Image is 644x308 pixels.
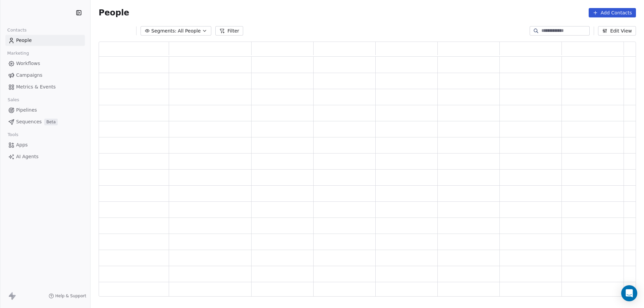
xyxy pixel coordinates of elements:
[5,35,85,46] a: People
[4,48,32,58] span: Marketing
[5,116,85,127] a: SequencesBeta
[16,37,32,44] span: People
[16,60,40,67] span: Workflows
[55,293,86,299] span: Help & Support
[5,81,85,93] a: Metrics & Events
[5,151,85,162] a: AI Agents
[5,105,85,116] a: Pipelines
[49,293,86,299] a: Help & Support
[621,285,637,301] div: Open Intercom Messenger
[151,27,176,35] span: Segments:
[16,153,39,160] span: AI Agents
[16,83,56,90] span: Metrics & Events
[16,107,37,114] span: Pipelines
[5,58,85,69] a: Workflows
[5,95,22,105] span: Sales
[5,139,85,150] a: Apps
[99,8,129,18] span: People
[215,26,243,36] button: Filter
[4,25,30,35] span: Contacts
[16,72,42,79] span: Campaigns
[5,130,21,140] span: Tools
[16,118,42,125] span: Sequences
[16,141,28,148] span: Apps
[598,26,636,36] button: Edit View
[178,27,201,35] span: All People
[5,70,85,81] a: Campaigns
[589,8,636,17] button: Add Contacts
[44,119,58,125] span: Beta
